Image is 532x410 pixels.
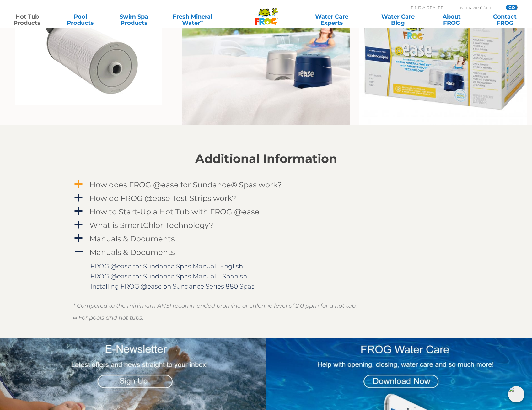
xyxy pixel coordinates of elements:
[73,302,357,309] em: * Compared to the minimum ANSI recommended bromine or chlorine level of 2.0 ppm for a hot tub.
[377,13,419,26] a: Water CareBlog
[90,272,247,280] a: FROG @ease for Sundance Spas Manual – Spanish
[60,13,101,26] a: PoolProducts
[167,13,219,26] a: Fresh MineralWater∞
[90,283,255,290] a: Installing FROG @ease on Sundance Series 880 Spas
[73,152,459,166] h2: Additional Information
[89,248,175,256] h4: Manuals & Documents
[457,5,499,10] input: Zip Code Form
[74,207,83,216] span: a
[73,246,459,258] a: A Manuals & Documents
[431,13,472,26] a: AboutFROG
[89,235,175,243] h4: Manuals & Documents
[74,247,83,256] span: A
[6,13,48,26] a: Hot TubProducts
[74,193,83,202] span: a
[90,262,243,270] a: FROG @ease for Sundance Spas Manual- English
[74,234,83,243] span: a
[89,194,236,202] h4: How do FROG @ease Test Strips work?
[73,192,459,204] a: a How do FROG @ease Test Strips work?
[73,233,459,245] a: a Manuals & Documents
[73,314,144,321] em: ∞ For pools and hot tubs.
[506,5,517,10] input: GO
[484,13,526,26] a: ContactFROG
[89,208,260,216] h4: How to Start-Up a Hot Tub with FROG @ease
[411,5,443,10] p: Find A Dealer
[74,220,83,229] span: a
[73,219,459,231] a: a What is SmartChlor Technology?
[89,221,213,229] h4: What is SmartChlor Technology?
[73,179,459,191] a: a How does FROG @ease for Sundance® Spas work?
[73,206,459,218] a: a How to Start-Up a Hot Tub with FROG @ease
[113,13,154,26] a: Swim SpaProducts
[74,180,83,189] span: a
[200,19,203,24] sup: ∞
[89,181,282,189] h4: How does FROG @ease for Sundance® Spas work?
[508,386,524,402] img: openIcon
[298,13,365,26] a: Water CareExperts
